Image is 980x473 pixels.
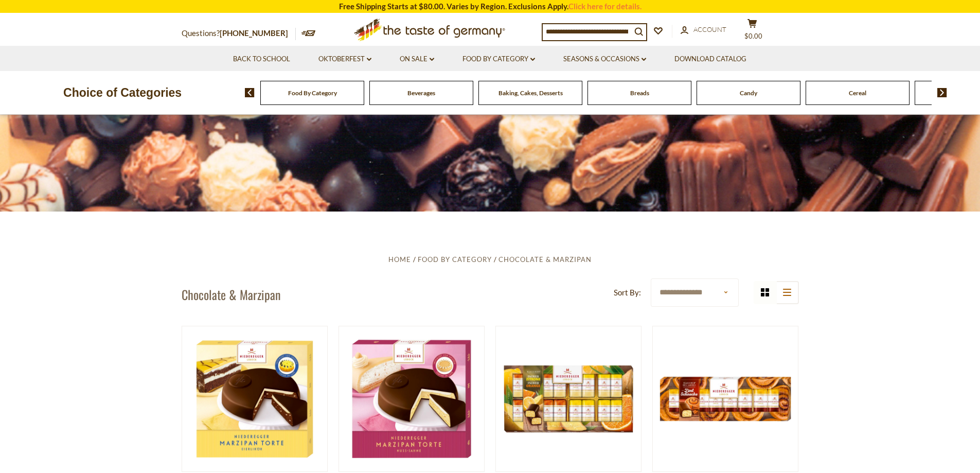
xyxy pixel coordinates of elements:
img: Niederegger "Eggnog" Gourmet Marzipan Torte, 6.5 oz [182,326,328,472]
h1: Chocolate & Marzipan [182,287,281,302]
a: Chocolate & Marzipan [498,255,592,264]
p: Questions? [182,27,296,40]
a: Account [681,24,726,36]
a: Home [388,255,411,264]
button: $0.00 [737,19,768,44]
a: Back to School [233,54,290,65]
a: Cereal [849,89,866,97]
span: Account [693,25,726,33]
img: next arrow [937,88,947,97]
a: On Sale [400,54,434,65]
a: Food By Category [462,54,535,65]
img: Niederegger "Nut & Cream" Gourmet Marzipan Torte, 6.5 oz [339,326,485,472]
a: Oktoberfest [318,54,371,65]
a: Beverages [407,89,435,97]
label: Sort By: [614,286,641,299]
a: Download Catalog [674,54,746,65]
a: [PHONE_NUMBER] [220,28,288,38]
a: Baking, Cakes, Desserts [498,89,563,97]
a: Breads [630,89,649,97]
span: $0.00 [744,32,762,40]
a: Seasons & Occasions [563,54,646,65]
a: Click here for details. [568,2,642,11]
a: Food By Category [418,255,492,264]
img: previous arrow [245,88,255,97]
img: Niederegger Classics Gift Box -Lemon, Orange, Ginger Variety, 16 pc., 7 oz [496,326,642,472]
a: Food By Category [288,89,337,97]
img: Niederegger "Classics" Cinnamon Roll Flavored Marzipan Pralines in Gift Box, 8pc, 100g [653,326,798,472]
a: Candy [740,89,757,97]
